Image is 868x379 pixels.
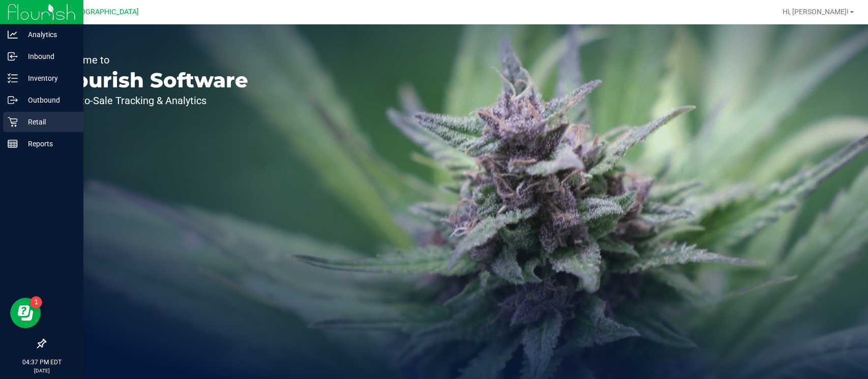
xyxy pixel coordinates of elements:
[18,138,79,150] p: Reports
[55,96,248,106] p: Seed-to-Sale Tracking & Analytics
[5,367,79,374] p: [DATE]
[8,139,18,149] inline-svg: Reports
[8,95,18,105] inline-svg: Outbound
[8,29,18,40] inline-svg: Analytics
[18,50,79,62] p: Inbound
[18,28,79,41] p: Analytics
[30,296,42,308] iframe: Resource center unread badge
[18,72,79,84] p: Inventory
[5,358,79,367] p: 04:37 PM EDT
[18,94,79,106] p: Outbound
[8,117,18,127] inline-svg: Retail
[8,73,18,83] inline-svg: Inventory
[10,298,41,328] iframe: Resource center
[55,70,248,90] p: Flourish Software
[69,8,139,16] span: [GEOGRAPHIC_DATA]
[55,55,248,65] p: Welcome to
[783,8,849,16] span: Hi, [PERSON_NAME]!
[8,51,18,61] inline-svg: Inbound
[18,116,79,128] p: Retail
